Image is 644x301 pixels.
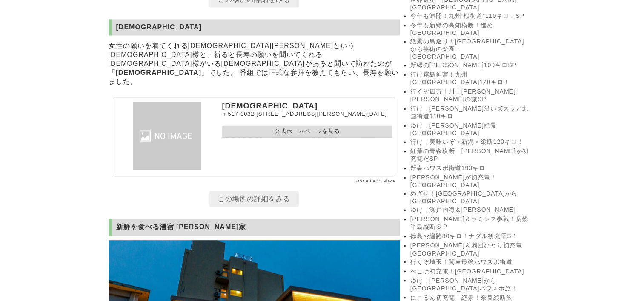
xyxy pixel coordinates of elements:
span: 〒517-0032 [222,111,255,117]
a: 新春パワスポ街道190キロ [410,165,530,172]
p: [DEMOGRAPHIC_DATA] [222,102,392,111]
h2: 新鮮を食べる湯宿 [PERSON_NAME]家 [109,219,400,236]
a: ゆけ！[PERSON_NAME]絶景[GEOGRAPHIC_DATA] [410,122,530,136]
a: [PERSON_NAME]が初充電！[GEOGRAPHIC_DATA] [410,174,530,188]
a: 新緑の[PERSON_NAME]100キロSP [410,62,530,69]
a: ゆけ！瀬戸内海＆[PERSON_NAME] [410,206,530,214]
a: 公式ホームページを見る [222,125,392,138]
a: めざせ！[GEOGRAPHIC_DATA]から[GEOGRAPHIC_DATA] [410,190,530,204]
a: 今年も満開！九州”桜街道”110キロ！SP [410,12,530,20]
a: 徳島お遍路80キロ！ナダル初充電SP [410,233,530,240]
a: ぺこぱ初充電！[GEOGRAPHIC_DATA] [410,267,530,275]
p: 女性の願いを着てくれる[DEMOGRAPHIC_DATA][PERSON_NAME]という[DEMOGRAPHIC_DATA]様と、祈ると長寿の願いを聞いてくれる[DEMOGRAPHIC_DAT... [109,40,400,88]
a: [PERSON_NAME]＆劇団ひとり初充電[GEOGRAPHIC_DATA] [410,242,530,256]
a: 行くぞ四万十川！[PERSON_NAME][PERSON_NAME]の旅SP [410,88,530,103]
a: この場所の詳細をみる [209,191,299,207]
img: 神明神社 [116,102,218,170]
span: [STREET_ADDRESS][PERSON_NAME][DATE] [256,111,387,117]
a: 行け霧島神宮！九州[GEOGRAPHIC_DATA]120キロ！ [410,71,530,86]
a: 紅葉の青森横断！[PERSON_NAME]が初充電だSP [410,148,530,163]
a: 絶景の島巡り！[GEOGRAPHIC_DATA]から芸術の楽園・[GEOGRAPHIC_DATA] [410,38,530,60]
a: 今年も新緑の高知横断！進め[GEOGRAPHIC_DATA] [410,22,530,36]
h2: [DEMOGRAPHIC_DATA] [109,19,400,35]
a: 行くぞ埼玉！関東最強パワスポ街道 [410,258,530,266]
a: OSCA LABO Place [356,179,395,183]
a: [PERSON_NAME]＆ラミレス参戦！房総半島縦断ＳＰ [410,216,530,231]
strong: [DEMOGRAPHIC_DATA] [116,69,201,76]
a: 行け！[PERSON_NAME]沿いズズッと北国街道110キロ [410,105,530,120]
a: ゆけ！[PERSON_NAME]から[GEOGRAPHIC_DATA]パワスポ旅！ [410,277,530,292]
a: 行け！美味いぞ＜新潟＞縦断120キロ！ [410,138,530,146]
